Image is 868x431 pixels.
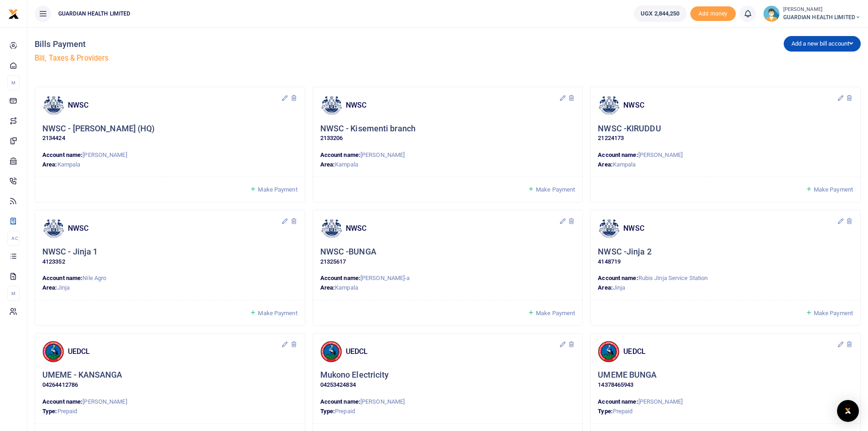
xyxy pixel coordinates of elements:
p: 21224173 [598,134,853,143]
h5: Bill, Taxes & Providers [35,54,444,63]
a: profile-user [PERSON_NAME] GUARDIAN HEALTH LIMITED [763,5,861,22]
span: Kampala [335,161,358,168]
span: Kampala [335,284,358,291]
div: Open Intercom Messenger [837,400,859,422]
strong: Account name: [320,398,360,405]
strong: Area: [42,161,57,168]
button: Add a new bill account [784,36,861,52]
span: Prepaid [335,408,355,415]
h4: NWSC [346,100,559,110]
h5: UMEME BUNGA [598,370,657,380]
span: Make Payment [814,310,853,317]
div: Click to update [598,370,853,389]
strong: Type: [42,408,57,415]
span: [PERSON_NAME] [360,398,405,405]
span: GUARDIAN HEALTH LIMITED [783,13,861,21]
a: Make Payment [806,308,853,318]
h4: NWSC [623,223,837,234]
a: Make Payment [250,184,297,195]
h4: NWSC [346,223,559,234]
p: 04264412786 [42,380,298,390]
span: [PERSON_NAME] [82,151,127,158]
strong: Account name: [320,151,360,158]
span: [PERSON_NAME] [638,151,683,158]
h5: NWSC -BUNGA [320,247,376,257]
span: UGX 2,844,250 [641,9,679,18]
li: Ac [7,231,20,246]
strong: Type: [320,408,335,415]
div: Click to update [42,370,298,389]
span: Kampala [613,161,636,168]
h5: NWSC -Jinja 2 [598,247,651,257]
div: Click to update [598,124,853,143]
h4: UEDCL [68,347,281,357]
p: 2133206 [320,134,575,143]
span: Jinja [613,284,626,291]
h4: NWSC [623,100,837,110]
strong: Account name: [598,398,638,405]
h5: NWSC - Jinja 1 [42,247,98,257]
a: UGX 2,844,250 [634,5,686,22]
span: [PERSON_NAME] [638,398,683,405]
strong: Account name: [42,151,82,158]
span: Prepaid [57,408,77,415]
a: Make Payment [528,184,575,195]
div: Click to update [320,247,575,266]
span: Kampala [57,161,81,168]
span: Jinja [57,284,70,291]
p: 04253424834 [320,380,575,390]
div: Click to update [42,247,298,266]
a: Make Payment [528,308,575,318]
strong: Account name: [598,275,638,281]
span: GUARDIAN HEALTH LIMITED [55,10,134,18]
li: Wallet ballance [630,5,690,22]
strong: Type: [598,408,613,415]
span: Add money [690,6,736,21]
strong: Area: [42,284,57,291]
h4: UEDCL [623,347,837,357]
img: profile-user [763,5,780,22]
span: Nile Agro [82,275,106,281]
p: 4148719 [598,257,853,267]
strong: Area: [598,161,613,168]
span: Make Payment [536,310,575,317]
span: Make Payment [258,186,297,193]
li: M [7,75,20,90]
li: Toup your wallet [690,6,736,21]
h5: Mukono Electricity [320,370,389,380]
span: [PERSON_NAME] [82,398,127,405]
strong: Account name: [320,275,360,281]
strong: Account name: [598,151,638,158]
div: Click to update [320,370,575,389]
h4: NWSC [68,223,281,234]
a: logo-small logo-large logo-large [8,10,19,17]
span: Prepaid [613,408,633,415]
li: M [7,286,20,301]
strong: Account name: [42,398,82,405]
span: Make Payment [814,186,853,193]
strong: Area: [598,284,613,291]
h4: Bills Payment [35,39,444,49]
span: [PERSON_NAME] [360,151,405,158]
h5: NWSC - [PERSON_NAME] (HQ) [42,124,155,134]
span: [PERSON_NAME]-a [360,275,410,281]
div: Click to update [598,247,853,266]
span: Make Payment [536,186,575,193]
div: Click to update [320,124,575,143]
h5: NWSC -KIRUDDU [598,124,661,134]
div: Click to update [42,124,298,143]
p: 2134424 [42,134,298,143]
a: Make Payment [806,184,853,195]
p: 14378465943 [598,380,853,390]
strong: Area: [320,284,335,291]
a: Add money [690,10,736,16]
span: Rubis Jinja Service Station [638,275,708,281]
span: Make Payment [258,310,297,317]
h4: NWSC [68,100,281,110]
strong: Area: [320,161,335,168]
small: [PERSON_NAME] [783,6,861,14]
a: Make Payment [250,308,297,318]
p: 4123352 [42,257,298,267]
img: logo-small [8,9,19,20]
p: 21325617 [320,257,575,267]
